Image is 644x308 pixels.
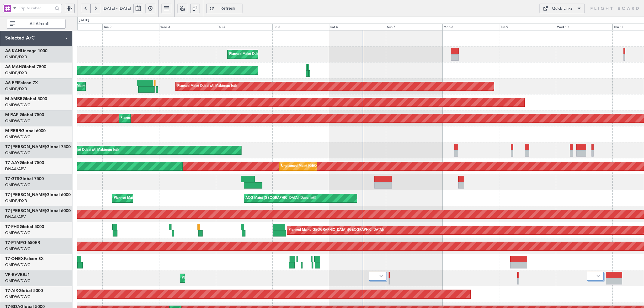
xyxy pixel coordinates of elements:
[5,86,27,92] a: OMDB/DXB
[5,225,44,229] a: T7-FHXGlobal 5000
[103,6,131,11] span: [DATE] - [DATE]
[5,54,27,60] a: OMDB/DXB
[552,6,572,12] div: Quick Links
[5,134,30,140] a: OMDW/DWC
[5,198,27,204] a: OMDB/DXB
[5,177,19,181] span: T7-GTS
[102,24,159,31] div: Tue 2
[5,273,20,277] span: VP-BVV
[5,49,47,53] a: A6-KAHLineage 1000
[5,294,30,300] a: OMDW/DWC
[182,274,241,283] div: Planned Maint Dubai (Al Maktoum Intl)
[5,230,30,236] a: OMDW/DWC
[597,275,600,277] img: arrow-gray.svg
[5,65,22,69] span: A6-MAH
[5,246,30,252] a: OMDW/DWC
[159,24,216,31] div: Wed 3
[177,82,237,91] div: Planned Maint Dubai (Al Maktoum Intl)
[556,24,613,31] div: Wed 10
[7,19,66,29] button: All Aircraft
[5,225,20,229] span: T7-FHX
[5,150,30,156] a: OMDW/DWC
[5,289,43,293] a: T7-AIXGlobal 5000
[329,24,386,31] div: Sat 6
[540,4,585,13] button: Quick Links
[245,194,316,203] div: AOG Maint [GEOGRAPHIC_DATA] (Dubai Intl)
[5,97,47,101] a: M-AMBRGlobal 5000
[5,70,27,76] a: OMDB/DXB
[216,6,240,11] span: Refresh
[5,65,46,69] a: A6-MAHGlobal 7500
[5,262,30,268] a: OMDW/DWC
[380,275,383,277] img: arrow-gray.svg
[5,161,44,165] a: T7-AAYGlobal 7500
[5,102,30,108] a: OMDW/DWC
[5,118,30,124] a: OMDW/DWC
[79,18,89,23] div: [DATE]
[281,162,370,171] div: Unplanned Maint [GEOGRAPHIC_DATA] (Al Maktoum Intl)
[5,81,18,85] span: A6-EFI
[5,214,26,220] a: DNAA/ABV
[114,194,215,203] div: Planned Maint [GEOGRAPHIC_DATA] ([GEOGRAPHIC_DATA] Intl)
[5,193,71,197] a: T7-[PERSON_NAME]Global 6000
[5,129,46,133] a: M-RRRRGlobal 6000
[5,289,18,293] span: T7-AIX
[5,97,23,101] span: M-AMBR
[216,24,273,31] div: Thu 4
[229,50,289,59] div: Planned Maint Dubai (Al Maktoum Intl)
[5,209,46,213] span: T7-[PERSON_NAME]
[5,145,46,149] span: T7-[PERSON_NAME]
[120,114,180,123] div: Planned Maint Dubai (Al Maktoum Intl)
[5,241,23,245] span: T7-P1MP
[5,241,40,245] a: T7-P1MPG-650ER
[442,24,499,31] div: Mon 8
[5,257,44,261] a: T7-ONEXFalcon 8X
[5,209,71,213] a: T7-[PERSON_NAME]Global 6000
[5,161,20,165] span: T7-AAY
[5,49,21,53] span: A6-KAH
[5,145,71,149] a: T7-[PERSON_NAME]Global 7500
[5,273,30,277] a: VP-BVVBBJ1
[289,226,384,235] div: Planned Maint [GEOGRAPHIC_DATA] ([GEOGRAPHIC_DATA])
[5,166,26,172] a: DNAA/ABV
[16,22,63,26] span: All Aircraft
[5,182,30,188] a: OMDW/DWC
[5,129,21,133] span: M-RRRR
[5,113,20,117] span: M-RAFI
[5,193,46,197] span: T7-[PERSON_NAME]
[272,24,329,31] div: Fri 5
[5,113,44,117] a: M-RAFIGlobal 7500
[386,24,443,31] div: Sun 7
[5,177,44,181] a: T7-GTSGlobal 7500
[59,146,119,155] div: Planned Maint Dubai (Al Maktoum Intl)
[5,278,30,284] a: OMDW/DWC
[19,4,53,13] input: Trip Number
[499,24,556,31] div: Tue 9
[5,81,38,85] a: A6-EFIFalcon 7X
[206,4,242,13] button: Refresh
[5,257,24,261] span: T7-ONEX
